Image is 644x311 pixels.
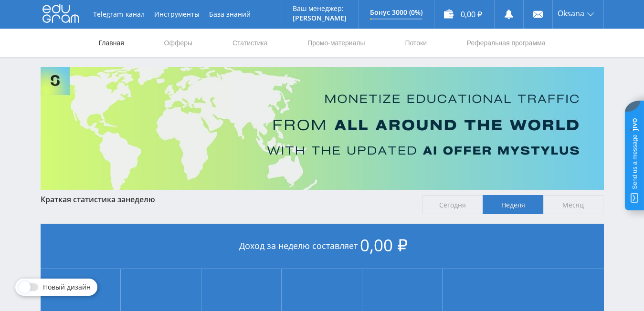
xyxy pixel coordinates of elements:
a: Статистика [232,29,269,57]
p: [PERSON_NAME] [293,14,347,22]
a: Потоки [404,29,428,57]
span: Сегодня [422,195,483,214]
a: Главная [98,29,125,57]
div: Доход за неделю составляет [41,224,604,269]
span: Oksana [558,10,584,17]
span: неделю [126,194,155,205]
span: 0,00 ₽ [360,234,408,256]
a: Реферальная программа [466,29,547,57]
span: Неделя [483,195,543,214]
span: Месяц [543,195,604,214]
a: Промо-материалы [306,29,366,57]
div: Краткая статистика за [41,195,413,204]
a: Офферы [163,29,194,57]
span: Новый дизайн [43,283,91,291]
p: Бонус 3000 (0%) [370,9,422,16]
img: Banner [41,67,604,190]
p: Ваш менеджер: [293,5,347,12]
